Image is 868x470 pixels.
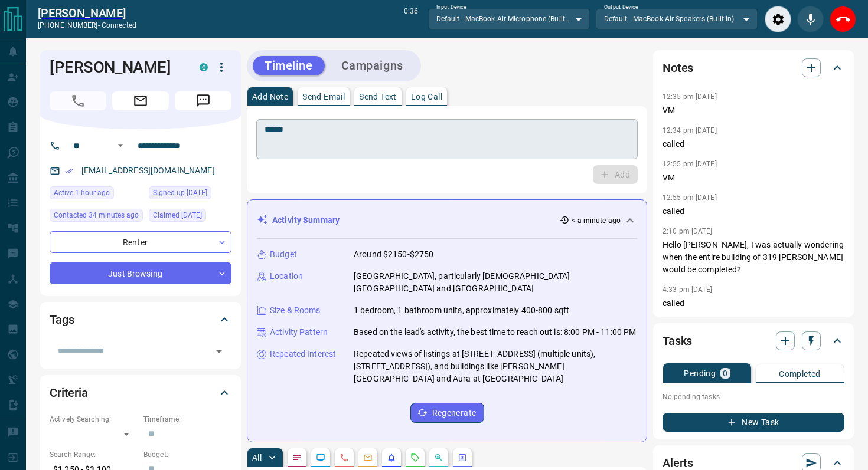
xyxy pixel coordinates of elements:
[54,209,139,221] span: Contacted 34 minutes ago
[102,21,136,29] span: connected
[54,187,110,199] span: Active 1 hour ago
[292,453,302,462] svg: Notes
[50,231,231,253] div: Renter
[663,126,717,134] p: 12:34 pm [DATE]
[270,348,336,360] p: Repeated Interest
[387,453,396,462] svg: Listing Alerts
[663,227,713,235] p: 2:10 pm [DATE]
[50,383,88,402] h2: Criteria
[153,187,207,199] span: Signed up [DATE]
[363,453,373,462] svg: Emails
[663,54,844,82] div: Notes
[211,343,227,360] button: Open
[572,215,621,226] p: < a minute ago
[779,370,821,378] p: Completed
[663,388,844,406] p: No pending tasks
[65,167,73,175] svg: Email Verified
[663,285,713,294] p: 4:33 pm [DATE]
[50,414,138,425] p: Actively Searching:
[663,58,693,77] h2: Notes
[663,104,844,117] p: VM
[270,326,328,338] p: Activity Pattern
[663,172,844,184] p: VM
[596,9,758,29] div: Default - MacBook Air Speakers (Built-in)
[663,239,844,276] p: Hello [PERSON_NAME], I was actually wondering when the entire building of 319 [PERSON_NAME] would...
[257,209,637,231] div: Activity Summary< a minute ago
[270,304,321,317] p: Size & Rooms
[723,369,727,377] p: 0
[354,270,637,295] p: [GEOGRAPHIC_DATA], particularly [DEMOGRAPHIC_DATA][GEOGRAPHIC_DATA] and [GEOGRAPHIC_DATA]
[50,58,182,77] h1: [PERSON_NAME]
[252,93,288,101] p: Add Note
[113,139,128,153] button: Open
[411,93,442,101] p: Log Call
[359,93,397,101] p: Send Text
[663,327,844,355] div: Tasks
[354,348,637,385] p: Repeated views of listings at [STREET_ADDRESS] (multiple units), [STREET_ADDRESS]), and buildings...
[270,248,297,261] p: Budget
[797,6,824,32] div: Mute
[410,403,484,423] button: Regenerate
[765,6,791,32] div: Audio Settings
[50,186,143,203] div: Mon Sep 15 2025
[663,193,717,202] p: 12:55 pm [DATE]
[81,166,215,175] a: [EMAIL_ADDRESS][DOMAIN_NAME]
[663,138,844,150] p: called-
[458,453,467,462] svg: Agent Actions
[175,91,231,110] span: Message
[436,4,466,11] label: Input Device
[663,160,717,168] p: 12:55 pm [DATE]
[410,453,420,462] svg: Requests
[143,449,231,460] p: Budget:
[354,304,569,317] p: 1 bedroom, 1 bathroom units, approximately 400-800 sqft
[200,63,208,71] div: condos.ca
[663,413,844,432] button: New Task
[252,453,262,462] p: All
[434,453,443,462] svg: Opportunities
[50,379,231,407] div: Criteria
[38,20,136,31] p: [PHONE_NUMBER] -
[149,209,231,225] div: Wed Feb 28 2024
[830,6,856,32] div: End Call
[663,205,844,218] p: called
[684,369,716,377] p: Pending
[354,326,636,338] p: Based on the lead's activity, the best time to reach out is: 8:00 PM - 11:00 PM
[153,209,202,221] span: Claimed [DATE]
[50,305,231,334] div: Tags
[663,331,692,350] h2: Tasks
[316,453,325,462] svg: Lead Browsing Activity
[340,453,349,462] svg: Calls
[50,209,143,225] div: Mon Sep 15 2025
[149,186,231,203] div: Fri Feb 23 2024
[663,93,717,101] p: 12:35 pm [DATE]
[50,91,106,110] span: Call
[663,297,844,310] p: called
[604,4,638,11] label: Output Device
[38,6,136,20] a: [PERSON_NAME]
[253,56,325,75] button: Timeline
[50,262,231,284] div: Just Browsing
[270,270,303,282] p: Location
[50,449,138,460] p: Search Range:
[143,414,231,425] p: Timeframe:
[272,214,340,226] p: Activity Summary
[404,6,418,32] p: 0:36
[302,93,345,101] p: Send Email
[329,56,415,75] button: Campaigns
[354,248,433,261] p: Around $2150-$2750
[112,91,169,110] span: Email
[50,310,74,329] h2: Tags
[428,9,590,29] div: Default - MacBook Air Microphone (Built-in)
